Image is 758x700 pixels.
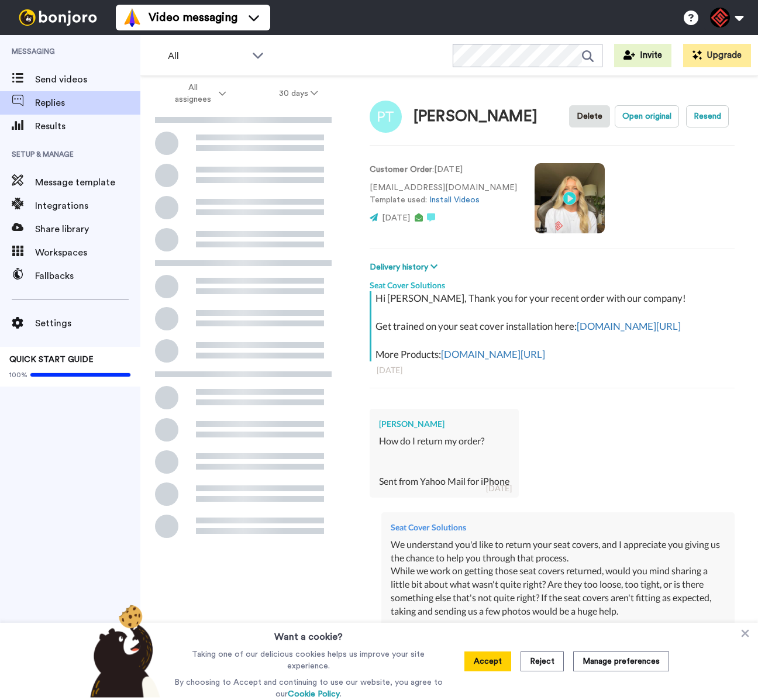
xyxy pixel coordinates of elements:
h3: Want a cookie? [274,623,343,644]
span: All [168,49,246,63]
div: We understand you'd like to return your seat covers, and I appreciate you giving us the chance to... [391,538,725,671]
a: [DOMAIN_NAME][URL] [577,320,681,332]
span: Share library [35,222,140,236]
div: How do I return my order? Sent from Yahoo Mail for iPhone [379,435,509,488]
strong: Customer Order [370,165,432,174]
p: [EMAIL_ADDRESS][DOMAIN_NAME] Template used: [370,182,517,206]
img: Image of Peter Tersigni [370,101,402,133]
span: QUICK START GUIDE [9,356,94,364]
button: Manage preferences [573,651,669,671]
button: Delivery history [370,261,441,274]
img: vm-color.svg [123,8,142,27]
span: Message template [35,175,140,189]
a: [DOMAIN_NAME][URL] [441,348,545,360]
button: 30 days [253,83,344,104]
button: All assignees [143,77,253,110]
div: [PERSON_NAME] [379,418,509,430]
div: Hi [PERSON_NAME], Thank you for your recent order with our company! Get trained on your seat cove... [375,291,732,361]
span: Send videos [35,73,140,87]
span: Workspaces [35,246,140,260]
span: Settings [35,316,140,330]
p: By choosing to Accept and continuing to use our website, you agree to our . [171,677,446,700]
img: bear-with-cookie.png [80,604,166,698]
p: : [DATE] [370,164,517,176]
button: Accept [464,651,511,671]
button: Open original [615,105,679,127]
div: Seat Cover Solutions [391,522,725,533]
button: Upgrade [683,44,751,67]
button: Invite [614,44,671,67]
button: Resend [686,105,729,127]
span: Fallbacks [35,269,140,283]
img: bj-logo-header-white.svg [14,9,102,26]
div: [PERSON_NAME] [414,108,538,125]
p: Taking one of our delicious cookies helps us improve your site experience. [171,649,446,672]
span: Replies [35,96,140,110]
div: Seat Cover Solutions [370,274,735,291]
span: Video messaging [149,9,237,26]
span: Integrations [35,199,140,213]
span: Results [35,119,140,133]
button: Reject [521,651,564,671]
a: Cookie Policy [288,690,340,698]
div: [DATE] [377,364,728,376]
a: Install Videos [429,196,480,204]
div: [DATE] [486,482,512,494]
span: All assignees [169,82,216,105]
span: 100% [9,370,27,380]
button: Delete [569,105,610,127]
span: [DATE] [382,214,410,222]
